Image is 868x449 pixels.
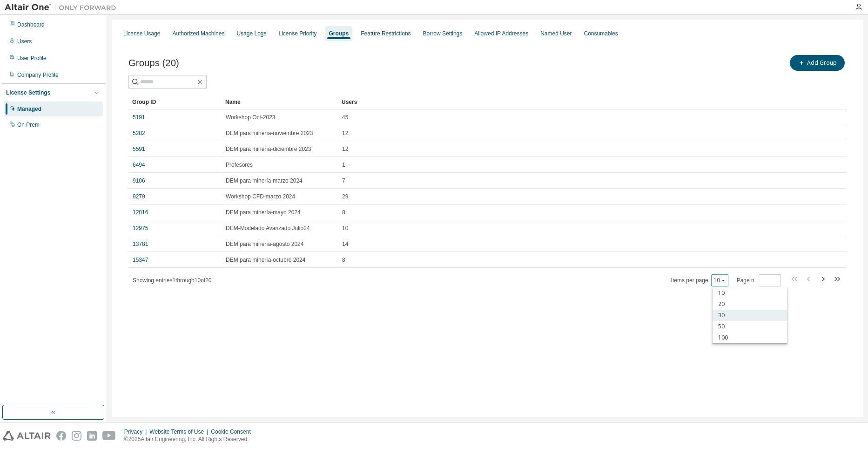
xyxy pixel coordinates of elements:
img: altair_logo.svg [3,431,51,441]
span: Groups (20) [128,58,179,68]
div: Managed [17,105,41,113]
div: License Priority [279,30,317,37]
span: 14 [342,240,348,248]
div: 30 [713,310,787,321]
div: Privacy [124,428,149,435]
div: 20 [713,299,787,310]
a: 15347 [133,256,148,264]
span: 1 [342,161,345,169]
a: 9279 [133,193,145,200]
a: 9106 [133,177,145,184]
img: youtube.svg [102,431,116,441]
a: 5591 [133,145,145,153]
div: License Usage [123,30,160,37]
div: 100 [713,332,787,343]
span: DEM para minería-mayo 2024 [226,209,301,216]
span: DEM para minería-octubre 2024 [226,256,305,264]
div: Feature Restrictions [361,30,410,37]
button: 10 [713,277,726,284]
div: Named User [540,30,572,37]
span: 8 [342,209,345,216]
span: DEM para minería-noviembre 2023 [226,129,313,137]
div: Cookie Consent [211,428,256,435]
span: Workshop Oct-2023 [226,114,276,121]
div: Company Profile [17,71,59,79]
span: DEM para minería-agosto 2024 [226,240,303,248]
div: 50 [713,321,787,332]
a: 6494 [133,161,145,169]
span: Items per page [671,274,728,286]
span: DEM-Modelado Avanzado Julio24 [226,224,310,232]
div: Users [342,95,821,109]
div: Name [225,95,334,109]
div: Group ID [132,95,218,109]
a: 13781 [133,240,148,248]
span: 10 [342,224,348,232]
span: Showing entries 1 through 10 of 20 [133,277,212,284]
span: 7 [342,177,345,184]
span: Profesores [226,161,253,169]
button: Add Group [790,55,845,71]
div: Users [17,38,32,45]
img: Altair One [5,3,121,12]
img: instagram.svg [72,431,81,441]
span: 12 [342,129,348,137]
div: Usage Logs [236,30,266,37]
p: © 2025 Altair Engineering, Inc. All Rights Reserved. [124,435,256,443]
div: On Prem [17,121,40,129]
div: User Profile [17,54,47,62]
span: 8 [342,256,345,264]
img: facebook.svg [56,431,66,441]
span: Workshop CFD-marzo 2024 [226,193,295,200]
div: Borrow Settings [423,30,463,37]
span: Page n. [737,274,781,286]
a: 12975 [133,224,148,232]
img: linkedin.svg [87,431,97,441]
div: Website Terms of Use [149,428,211,435]
div: Authorized Machines [172,30,224,37]
a: 12016 [133,209,148,216]
span: 29 [342,193,348,200]
span: 12 [342,145,348,153]
div: Groups [329,30,349,37]
div: Dashboard [17,21,45,28]
div: Allowed IP Addresses [474,30,528,37]
div: License Settings [6,89,50,96]
span: DEM para minería-marzo 2024 [226,177,303,184]
div: Consumables [584,30,618,37]
a: 5191 [133,114,145,121]
span: 45 [342,114,348,121]
span: DEM para minería-diciembre 2023 [226,145,311,153]
a: 5282 [133,129,145,137]
div: 10 [713,287,787,299]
